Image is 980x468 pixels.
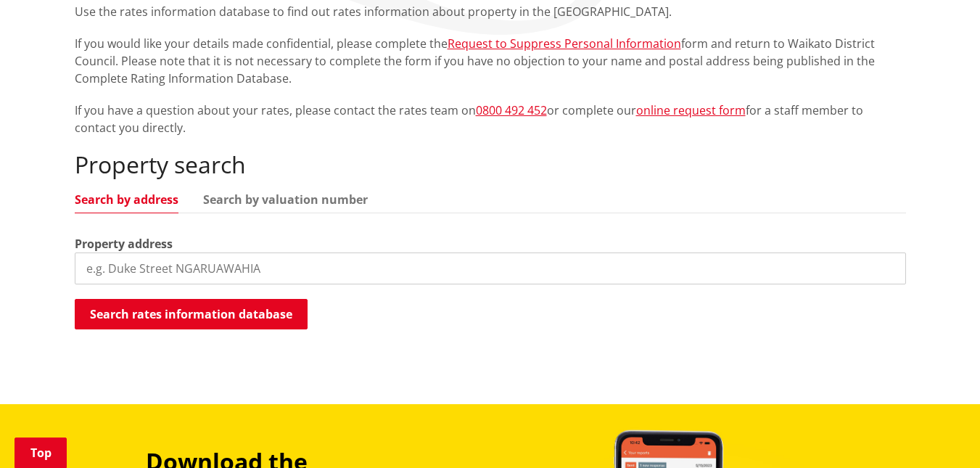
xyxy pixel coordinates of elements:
p: Use the rates information database to find out rates information about property in the [GEOGRAPHI... [75,3,906,20]
p: If you have a question about your rates, please contact the rates team on or complete our for a s... [75,102,906,136]
h2: Property search [75,151,906,178]
button: Search rates information database [75,299,308,329]
label: Property address [75,235,173,253]
input: e.g. Duke Street NGARUAWAHIA [75,253,906,284]
a: 0800 492 452 [476,102,547,118]
iframe: Messenger Launcher [913,407,965,459]
a: Request to Suppress Personal Information [448,36,681,52]
p: If you would like your details made confidential, please complete the form and return to Waikato ... [75,35,906,87]
a: Search by valuation number [203,194,368,205]
a: Search by address [75,194,178,205]
a: Top [15,438,67,468]
a: online request form [636,102,746,118]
